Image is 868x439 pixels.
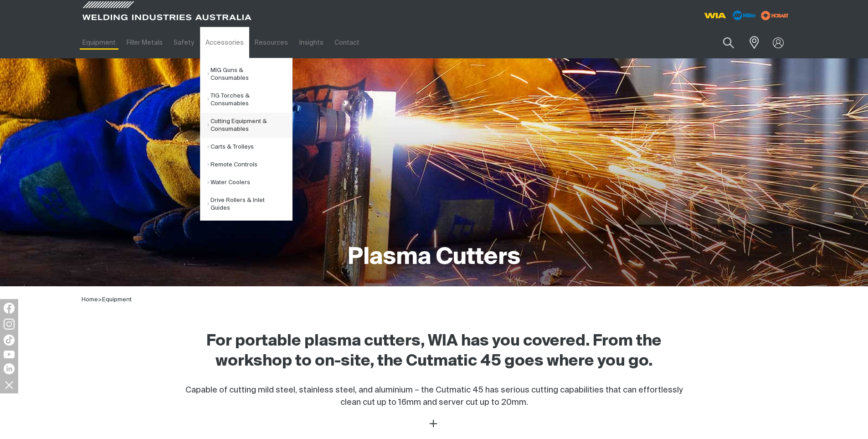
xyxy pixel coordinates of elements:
[4,303,15,314] img: Facebook
[758,9,791,22] img: miller
[249,27,293,58] a: Resources
[348,243,520,273] h1: Plasma Cutters
[4,335,15,346] img: TikTok
[1,377,17,393] img: hide socials
[200,27,249,58] a: Accessories
[329,27,365,58] a: Contact
[207,87,292,113] a: TIG Torches & Consumables
[168,27,200,58] a: Safety
[701,32,744,53] input: Product name or item number...
[82,297,98,303] a: Home
[77,27,121,58] a: Equipment
[98,297,102,303] span: >
[293,27,329,58] a: Insights
[207,156,292,174] a: Remote Controls
[207,191,292,217] a: Drive Rollers & Inlet Guides
[207,138,292,156] a: Carts & Trolleys
[207,62,292,87] a: MIG Guns & Consumables
[4,363,15,374] img: LinkedIn
[121,27,168,58] a: Filler Metals
[4,351,15,358] img: YouTube
[207,174,292,191] a: Water Coolers
[4,319,15,330] img: Instagram
[713,32,744,53] button: Search products
[185,386,683,407] span: Capable of cutting mild steel, stainless steel, and aluminium – the Cutmatic 45 has serious cutti...
[207,113,292,138] a: Cutting Equipment & Consumables
[102,297,132,303] a: Equipment
[77,27,613,58] nav: Main
[200,58,293,221] ul: Accessories Submenu
[177,331,691,372] h2: For portable plasma cutters, WIA has you covered. From the workshop to on-site, the Cutmatic 45 g...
